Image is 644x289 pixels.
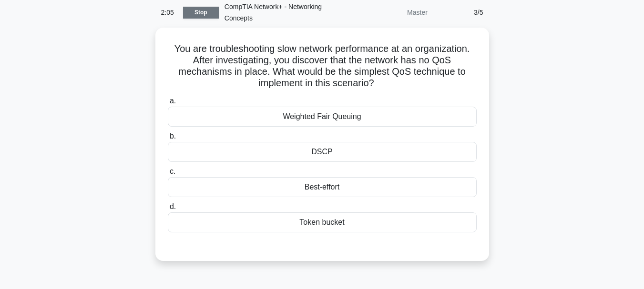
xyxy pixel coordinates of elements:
div: Weighted Fair Queuing [168,107,477,127]
div: DSCP [168,142,477,162]
span: b. [170,132,176,140]
span: a. [170,97,176,105]
span: c. [170,167,175,175]
div: Master [350,3,433,22]
h5: You are troubleshooting slow network performance at an organization. After investigating, you dis... [167,43,478,90]
div: Token bucket [168,212,477,232]
div: 3/5 [433,3,489,22]
a: Stop [183,7,219,19]
div: Best-effort [168,177,477,197]
div: 2:05 [155,3,183,22]
span: d. [170,202,176,210]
